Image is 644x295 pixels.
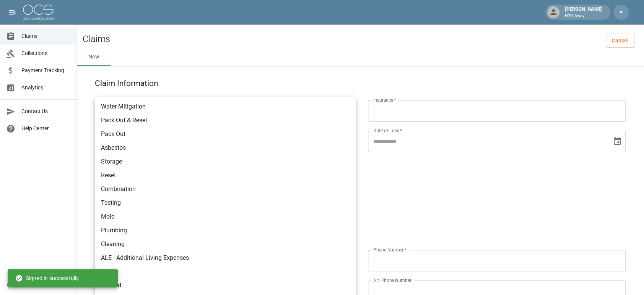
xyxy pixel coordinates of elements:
div: Signed in successfully. [15,271,80,285]
li: Fire [95,265,356,279]
li: Storage [95,155,356,169]
li: Asbestos [95,141,356,155]
li: Plumbing [95,224,356,237]
li: Cleaning [95,237,356,251]
li: Mold [95,210,356,224]
li: ALE - Additional Living Expenses [95,251,356,265]
li: Reset [95,169,356,182]
li: Pack Out [95,127,356,141]
li: Water Mitigation [95,100,356,113]
li: Combination [95,182,356,196]
li: Testing [95,196,356,210]
li: Rebuild [95,279,356,292]
li: Pack Out & Reset [95,113,356,127]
